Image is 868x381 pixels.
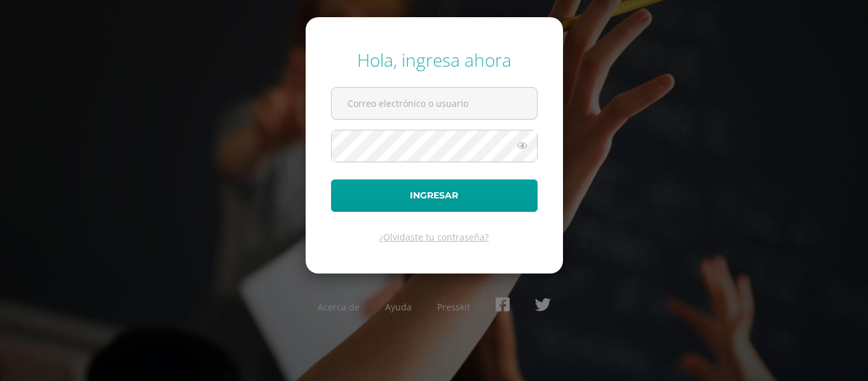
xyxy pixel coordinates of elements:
[331,179,538,212] button: Ingresar
[318,301,360,313] a: Acerca de
[385,301,412,313] a: Ayuda
[332,88,537,119] input: Correo electrónico o usuario
[437,301,470,313] a: Presskit
[379,231,489,243] a: ¿Olvidaste tu contraseña?
[331,48,538,72] div: Hola, ingresa ahora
